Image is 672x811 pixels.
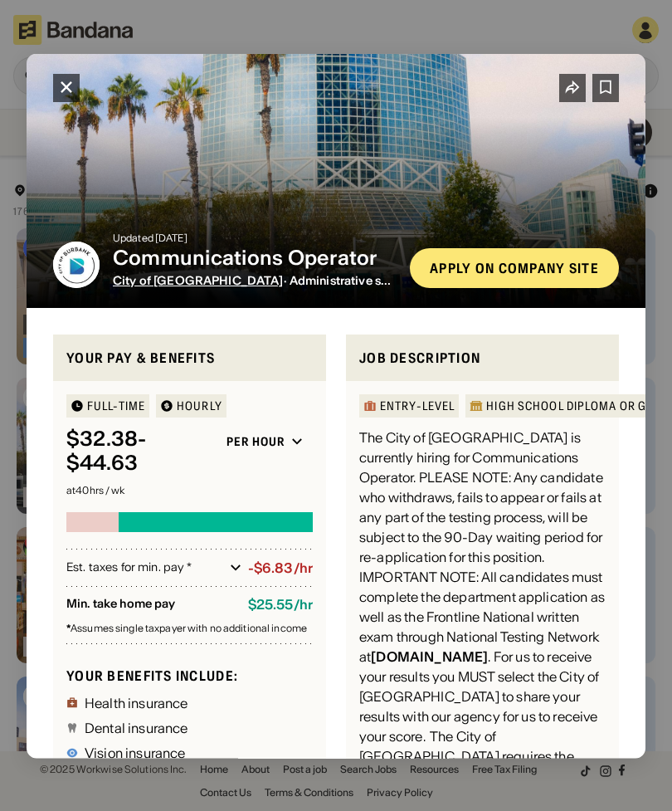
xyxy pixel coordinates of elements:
div: Assumes single taxpayer with no additional income [66,623,313,633]
div: Communications Operator [113,246,397,270]
div: · Administrative services Building, [GEOGRAPHIC_DATA], [GEOGRAPHIC_DATA] [113,273,397,287]
div: Full-time [87,400,145,412]
div: HOURLY [177,400,222,412]
div: Your benefits include: [66,667,313,685]
div: Est. taxes for min. pay * [66,559,223,576]
div: Entry-Level [380,400,455,412]
div: Your pay & benefits [66,347,313,368]
div: at 40 hrs / wk [66,485,313,495]
div: Job Description [359,347,606,368]
a: [DOMAIN_NAME] [371,648,488,665]
div: Vision insurance [85,745,186,759]
div: $ 32.38 - $44.63 [66,427,210,476]
div: Per hour [226,434,285,449]
div: Apply on company site [430,261,599,274]
div: Dental insurance [85,721,188,734]
a: City of [GEOGRAPHIC_DATA] [113,272,284,287]
div: Min. take home pay [66,597,235,613]
div: Health insurance [85,696,188,709]
div: High School Diploma or GED [486,400,660,412]
div: -$6.83/hr [248,559,313,575]
div: Updated [DATE] [113,232,397,242]
div: $ 25.55 / hr [248,597,313,613]
img: City of Burbank logo [53,241,100,287]
a: Apply on company site [410,247,619,287]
